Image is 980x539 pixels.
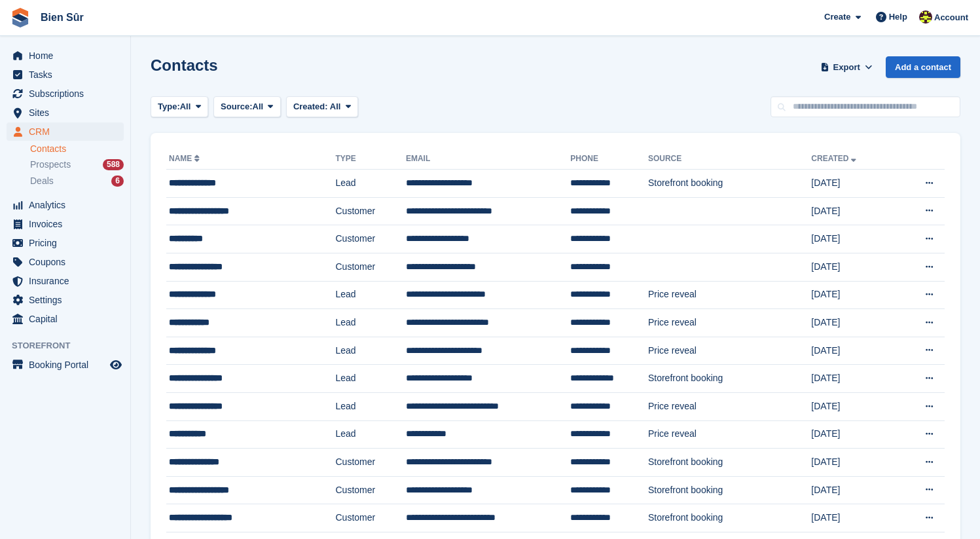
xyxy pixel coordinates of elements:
[648,337,811,365] td: Price reveal
[7,291,124,309] a: menu
[35,7,89,28] a: Bien Sûr
[111,176,124,187] div: 6
[648,476,811,504] td: Storefront booking
[7,356,124,374] a: menu
[10,8,30,28] img: stora-icon-8386f47178a22dfd0bd8f6a31ec36ba5ce8667c1dd55bd0f319d3a0aa187defe.svg
[221,100,252,113] span: Source:
[811,392,896,420] td: [DATE]
[30,174,124,188] a: Deals 6
[7,46,124,65] a: menu
[648,420,811,449] td: Price reveal
[7,122,124,141] a: menu
[293,102,328,111] span: Created:
[811,154,859,163] a: Created
[29,215,107,233] span: Invoices
[29,196,107,214] span: Analytics
[7,272,124,290] a: menu
[833,61,860,74] span: Export
[253,100,264,113] span: All
[335,149,405,170] th: Type
[570,149,648,170] th: Phone
[648,281,811,309] td: Price reveal
[7,215,124,233] a: menu
[919,10,932,24] img: Marie Tran
[406,149,570,170] th: Email
[648,392,811,420] td: Price reveal
[811,449,896,477] td: [DATE]
[169,154,202,163] a: Name
[811,337,896,365] td: [DATE]
[886,56,960,78] a: Add a contact
[335,392,405,420] td: Lead
[286,96,358,118] button: Created: All
[648,170,811,198] td: Storefront booking
[30,143,124,155] a: Contacts
[158,100,180,113] span: Type:
[811,253,896,281] td: [DATE]
[330,102,341,111] span: All
[151,96,208,118] button: Type: All
[12,339,130,352] span: Storefront
[811,504,896,532] td: [DATE]
[811,420,896,449] td: [DATE]
[889,10,907,24] span: Help
[7,253,124,271] a: menu
[180,100,191,113] span: All
[811,309,896,337] td: [DATE]
[7,310,124,328] a: menu
[29,272,107,290] span: Insurance
[648,365,811,393] td: Storefront booking
[29,253,107,271] span: Coupons
[335,170,405,198] td: Lead
[811,197,896,225] td: [DATE]
[29,291,107,309] span: Settings
[335,504,405,532] td: Customer
[648,309,811,337] td: Price reveal
[29,122,107,141] span: CRM
[335,225,405,253] td: Customer
[824,10,850,24] span: Create
[335,449,405,477] td: Customer
[811,170,896,198] td: [DATE]
[335,197,405,225] td: Customer
[648,504,811,532] td: Storefront booking
[335,476,405,504] td: Customer
[30,175,54,187] span: Deals
[335,309,405,337] td: Lead
[335,253,405,281] td: Customer
[30,158,71,171] span: Prospects
[7,84,124,103] a: menu
[7,103,124,122] a: menu
[7,65,124,84] a: menu
[29,234,107,252] span: Pricing
[29,46,107,65] span: Home
[29,84,107,103] span: Subscriptions
[108,357,124,373] a: Preview store
[30,158,124,172] a: Prospects 588
[811,365,896,393] td: [DATE]
[648,149,811,170] th: Source
[811,476,896,504] td: [DATE]
[335,365,405,393] td: Lead
[29,356,107,374] span: Booking Portal
[934,11,968,24] span: Account
[648,449,811,477] td: Storefront booking
[103,159,124,170] div: 588
[213,96,281,118] button: Source: All
[151,56,218,74] h1: Contacts
[818,56,875,78] button: Export
[811,225,896,253] td: [DATE]
[335,420,405,449] td: Lead
[29,65,107,84] span: Tasks
[7,196,124,214] a: menu
[811,281,896,309] td: [DATE]
[29,103,107,122] span: Sites
[335,281,405,309] td: Lead
[7,234,124,252] a: menu
[29,310,107,328] span: Capital
[335,337,405,365] td: Lead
